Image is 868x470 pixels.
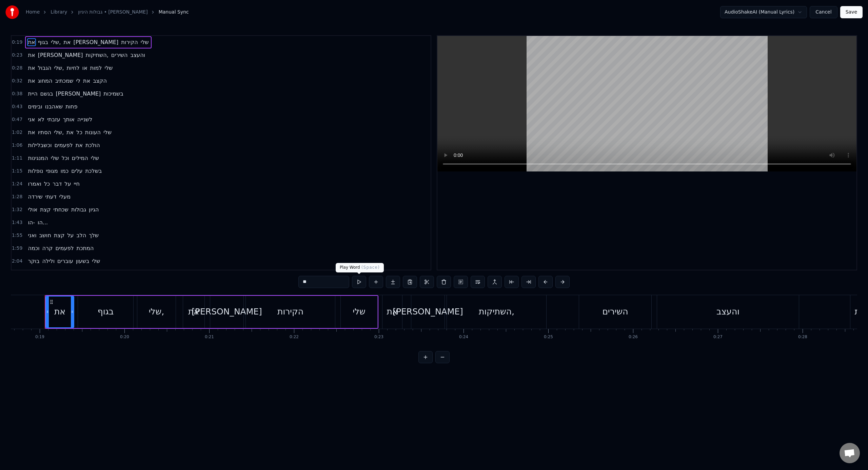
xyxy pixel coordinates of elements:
span: המנגינות [27,154,48,162]
span: את [27,51,36,59]
span: לחיות [66,64,80,72]
span: דעתי [45,193,57,201]
div: [PERSON_NAME] [192,305,262,318]
span: את [27,128,36,136]
span: והעצב [130,51,146,59]
span: הקירות [120,38,138,46]
span: את [27,64,36,72]
span: 2:04 [12,258,22,265]
span: את [75,141,83,149]
span: 1:32 [12,206,22,213]
div: בגוף [98,305,114,318]
span: הלב [76,231,87,239]
span: Manual Sync [159,9,189,16]
div: Play Word [336,263,384,272]
span: 1:06 [12,142,22,149]
span: 1:28 [12,193,22,200]
span: ולילה [41,257,55,265]
div: 0:24 [459,334,468,340]
span: 0:19 [12,39,22,46]
span: המתכת [76,244,95,252]
span: עלים [71,167,83,175]
div: 0:25 [544,334,553,340]
div: 0:26 [629,334,638,340]
span: 1:43 [12,219,22,226]
span: שלי, [53,64,64,72]
span: שלי, [50,38,61,46]
span: שמכתיב [54,77,74,85]
span: בשלכת [85,167,103,175]
span: [PERSON_NAME] [73,38,119,46]
span: השתיקות, [85,51,109,59]
span: לפעמים [55,244,74,252]
span: שלך [88,231,99,239]
div: Open chat [840,443,860,463]
span: 1:59 [12,245,22,252]
span: דבר [52,180,62,188]
span: קצת [39,206,51,213]
span: חושב [39,231,52,239]
span: מגופי [45,167,58,175]
span: קרה [42,244,54,252]
a: Library [51,9,67,16]
span: בוקר [27,257,40,265]
span: בגוף [37,38,49,46]
span: אני [27,116,36,123]
span: עוברים [57,257,74,265]
span: 0:38 [12,90,22,97]
span: בשמיכות [103,90,124,98]
span: פחות [65,103,78,110]
span: שלי, [53,128,64,136]
span: את [63,38,71,46]
span: 0:23 [12,52,22,59]
span: שלי [90,154,100,162]
span: למות [90,64,103,72]
img: youka [5,5,19,19]
button: Cancel [810,6,837,18]
span: המחוג [37,77,53,85]
span: 1:02 [12,129,22,136]
span: הולכת [85,141,101,149]
span: מעלי [58,193,71,201]
span: נופלות [27,167,44,175]
span: [PERSON_NAME] [55,90,101,98]
span: ואמרו [27,180,42,188]
div: שלי [353,305,366,318]
span: גבולות [71,206,87,213]
span: שלי [140,38,150,46]
span: אולי [27,206,38,213]
span: את [27,77,36,85]
button: Save [840,6,863,18]
span: לי [75,77,81,85]
span: [PERSON_NAME] [37,51,84,59]
span: 0:43 [12,103,22,110]
div: [PERSON_NAME] [393,305,463,318]
span: וכשבלילות [27,141,52,149]
div: 0:22 [290,334,299,340]
span: השירים [111,51,129,59]
span: הקצב [92,77,107,85]
span: לפעמים [54,141,74,149]
a: Home [26,9,40,16]
span: חיי [73,180,80,188]
div: את [854,305,866,318]
span: היית [27,90,38,98]
div: את [54,305,65,318]
span: 0:47 [12,116,22,123]
span: שירדה [27,193,43,201]
span: הגבול [37,64,52,72]
div: שלי, [149,305,164,318]
span: שכחתי [53,206,69,213]
span: הסתיו [37,128,52,136]
span: קצת [53,231,65,239]
span: המילים [71,154,89,162]
div: הקירות [277,305,303,318]
span: בשעון [75,257,90,265]
div: את [188,305,199,318]
span: 0:28 [12,65,22,71]
span: שלי [91,257,101,265]
div: השירים [603,305,628,318]
span: לשנייה [77,116,93,123]
div: השתיקות, [479,305,514,318]
div: והעצב [716,305,739,318]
